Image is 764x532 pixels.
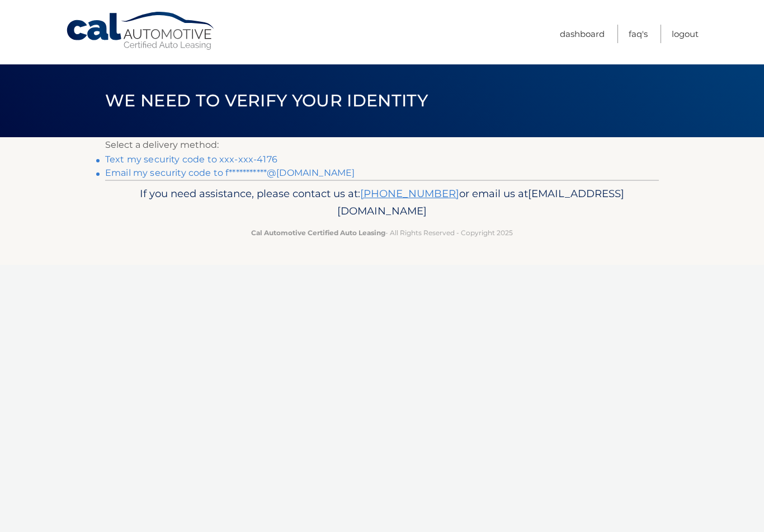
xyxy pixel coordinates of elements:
a: Logout [672,25,699,43]
p: Select a delivery method: [105,137,659,153]
a: Dashboard [560,25,605,43]
span: We need to verify your identity [105,90,428,111]
a: Text my security code to xxx-xxx-4176 [105,154,277,165]
strong: Cal Automotive Certified Auto Leasing [251,228,385,237]
a: [PHONE_NUMBER] [360,187,459,200]
p: - All Rights Reserved - Copyright 2025 [112,227,652,239]
p: If you need assistance, please contact us at: or email us at [112,185,652,221]
a: FAQ's [629,25,648,43]
a: Cal Automotive [65,11,216,51]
